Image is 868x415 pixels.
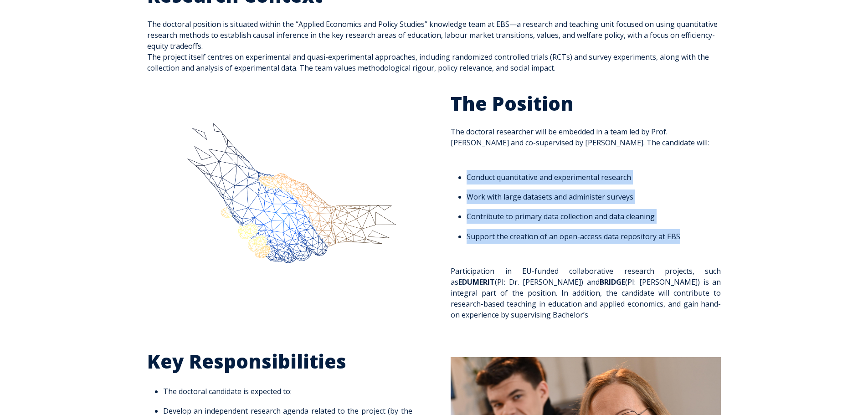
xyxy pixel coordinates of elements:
[451,92,721,116] h2: The Position
[467,190,716,204] li: Work with large datasets and administer surveys
[163,384,412,399] li: The doctoral candidate is expected to:
[467,209,716,224] li: Contribute to primary data collection and data cleaning
[451,92,721,320] span: The doctoral researcher will be embedded in a team led by Prof. [PERSON_NAME] and co-supervised b...
[147,349,417,374] h2: Key Responsibilities
[467,229,716,244] li: Support the creation of an open-access data repository at EBS
[458,277,495,287] span: EDUMERIT
[480,172,631,182] span: duct quantitative and experimental research
[147,105,417,314] img: img-ebs-hand
[451,255,721,320] p: Participation in EU-funded collaborative research projects, such as (PI: Dr. [PERSON_NAME]) and (...
[600,277,625,287] span: BRIDGE
[467,170,716,184] li: Con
